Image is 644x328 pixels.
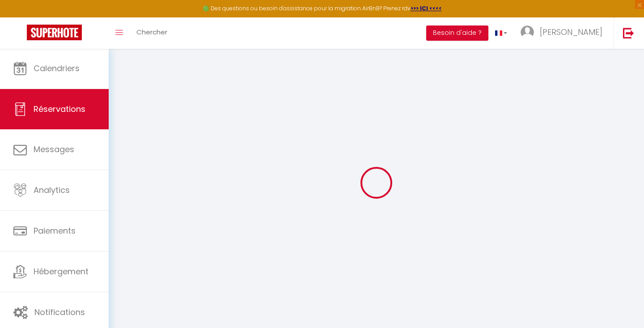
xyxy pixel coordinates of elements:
[540,26,602,38] span: [PERSON_NAME]
[34,266,89,277] span: Hébergement
[623,27,634,38] img: logout
[34,225,76,236] span: Paiements
[521,26,534,39] img: ...
[34,144,74,155] span: Messages
[130,17,174,49] a: Chercher
[34,63,80,74] span: Calendriers
[27,25,82,40] img: Super Booking
[34,307,85,318] span: Notifications
[411,4,442,12] a: >>> ICI <<<<
[136,27,167,37] span: Chercher
[514,17,614,49] a: ... [PERSON_NAME]
[34,103,85,115] span: Réservations
[34,184,70,196] span: Analytics
[426,26,488,41] button: Besoin d'aide ?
